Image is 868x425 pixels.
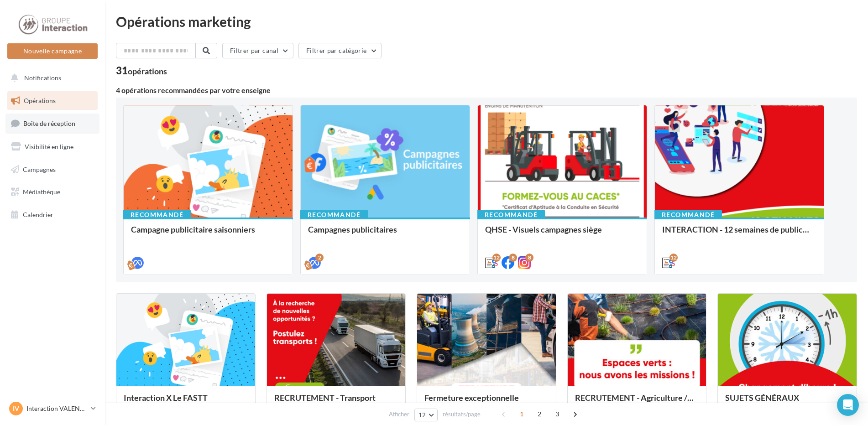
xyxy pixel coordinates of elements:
[5,182,99,202] a: Médiathèque
[116,15,857,28] div: Opérations marketing
[5,160,99,179] a: Campagnes
[23,119,75,127] span: Boîte de réception
[654,210,722,220] div: Recommandé
[23,165,56,173] span: Campagnes
[492,254,501,262] div: 12
[308,225,462,243] div: Campagnes publicitaires
[116,87,857,94] div: 4 opérations recommandées par votre enseigne
[315,254,324,262] div: 2
[389,410,409,419] span: Afficher
[525,254,533,262] div: 8
[418,411,426,419] span: 12
[24,74,61,82] span: Notifications
[662,225,816,243] div: INTERACTION - 12 semaines de publication
[5,91,99,110] a: Opérations
[5,114,99,133] a: Boîte de réception
[7,400,98,417] a: IV Interaction VALENCIENNES
[222,43,293,58] button: Filtrer par canal
[300,210,368,220] div: Recommandé
[485,225,639,243] div: QHSE - Visuels campagnes siège
[5,137,99,156] a: Visibilité en ligne
[424,393,549,411] div: Fermeture exceptionnelle
[514,407,529,421] span: 1
[128,67,167,75] div: opérations
[414,409,438,421] button: 12
[5,205,99,224] a: Calendrier
[477,210,545,220] div: Recommandé
[669,254,678,262] div: 12
[23,211,53,218] span: Calendrier
[116,66,167,76] div: 31
[25,143,73,150] span: Visibilité en ligne
[124,393,248,411] div: Interaction X Le FASTT
[443,410,481,419] span: résultats/page
[725,393,849,411] div: SUJETS GÉNÉRAUX
[837,394,859,416] div: Open Intercom Messenger
[24,97,56,104] span: Opérations
[5,68,96,88] button: Notifications
[131,225,285,243] div: Campagne publicitaire saisonniers
[298,43,382,58] button: Filtrer par catégorie
[23,188,60,196] span: Médiathèque
[274,393,398,411] div: RECRUTEMENT - Transport
[509,254,517,262] div: 8
[550,407,565,421] span: 3
[26,404,87,413] p: Interaction VALENCIENNES
[575,393,699,411] div: RECRUTEMENT - Agriculture / Espaces verts
[123,210,191,220] div: Recommandé
[7,43,98,59] button: Nouvelle campagne
[13,404,19,413] span: IV
[532,407,547,421] span: 2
